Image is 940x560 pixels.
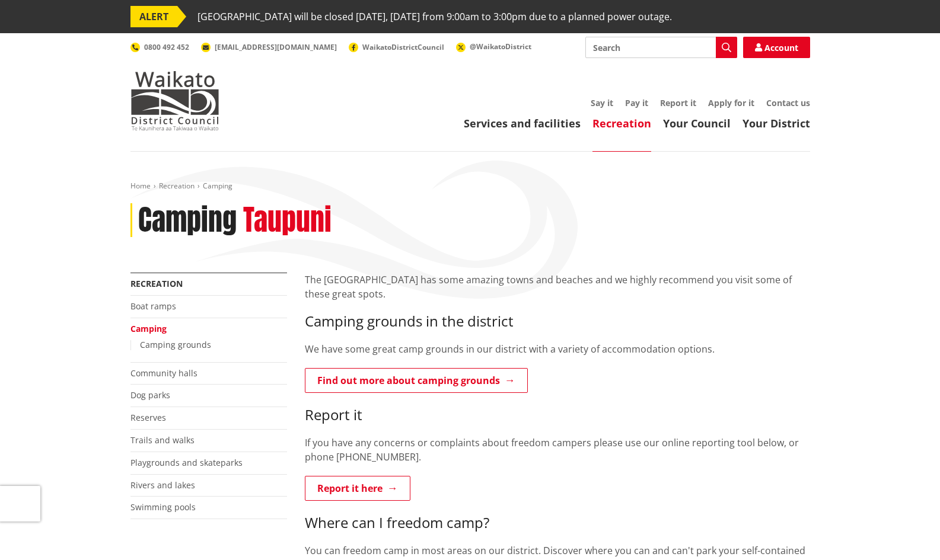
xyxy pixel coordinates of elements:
[305,273,810,301] p: The [GEOGRAPHIC_DATA] has some amazing towns and beaches and we highly recommend you visit some o...
[305,342,810,356] p: We have some great camp grounds in our district with a variety of accommodation options.
[305,313,810,330] h3: Camping grounds in the district
[305,436,810,464] p: If you have any concerns or complaints about freedom campers please use our online reporting tool...
[130,434,195,446] a: Trails and walks
[305,476,410,501] a: Report it here
[130,278,183,289] a: Recreation
[470,41,531,52] span: @WaikatoDistrict
[243,203,332,238] h2: Taupuni
[130,300,176,312] a: Boat ramps
[766,97,810,108] a: Contact us
[144,42,189,52] span: 0800 492 452
[305,514,810,532] h3: Where can I freedom camp?
[660,97,696,108] a: Report it
[130,501,196,513] a: Swimming pools
[130,181,810,191] nav: breadcrumb
[349,42,444,52] a: WaikatoDistrictCouncil
[625,97,648,108] a: Pay it
[592,116,651,130] a: Recreation
[140,339,211,350] a: Camping grounds
[130,479,195,491] a: Rivers and lakes
[138,203,237,238] h1: Camping
[663,116,731,130] a: Your Council
[456,41,531,52] a: @WaikatoDistrict
[743,116,810,130] a: Your District
[585,37,737,58] input: Search input
[130,367,197,379] a: Community halls
[130,181,151,191] a: Home
[362,42,444,52] span: WaikatoDistrictCouncil
[130,389,170,401] a: Dog parks
[203,181,232,191] span: Camping
[215,42,337,52] span: [EMAIL_ADDRESS][DOMAIN_NAME]
[130,323,167,334] a: Camping
[130,42,189,52] a: 0800 492 452
[708,97,754,108] a: Apply for it
[130,457,243,468] a: Playgrounds and skateparks
[305,407,810,424] h3: Report it
[159,181,195,191] a: Recreation
[130,412,166,423] a: Reserves
[743,37,810,58] a: Account
[130,71,219,130] img: Waikato District Council - Te Kaunihera aa Takiwaa o Waikato
[197,6,672,27] span: [GEOGRAPHIC_DATA] will be closed [DATE], [DATE] from 9:00am to 3:00pm due to a planned power outage.
[130,6,177,27] span: ALERT
[591,97,613,108] a: Say it
[464,116,581,130] a: Services and facilities
[201,42,337,52] a: [EMAIL_ADDRESS][DOMAIN_NAME]
[305,368,528,393] a: Find out more about camping grounds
